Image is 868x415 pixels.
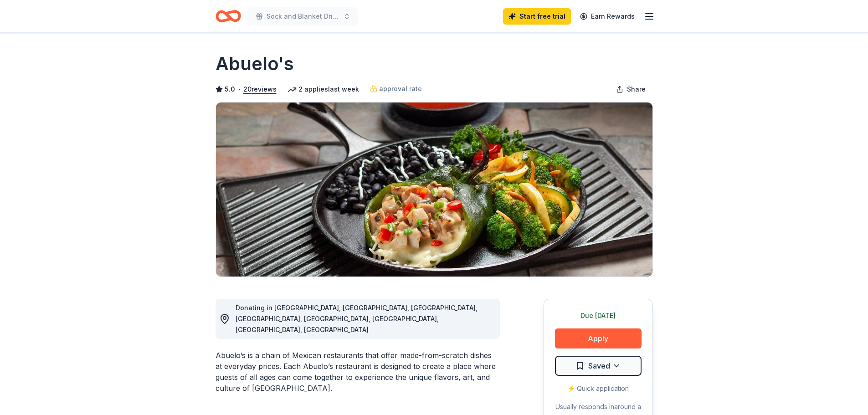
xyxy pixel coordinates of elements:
div: ⚡️ Quick application [555,383,642,394]
span: • [237,86,241,93]
a: Earn Rewards [575,8,640,25]
span: Share [627,84,646,95]
div: Due [DATE] [555,310,642,321]
button: Sock and Blanket Drive [248,7,358,26]
a: Start free trial [503,8,571,25]
span: Saved [588,360,610,372]
span: approval rate [379,83,422,94]
button: Apply [555,328,642,348]
span: Donating in [GEOGRAPHIC_DATA], [GEOGRAPHIC_DATA], [GEOGRAPHIC_DATA], [GEOGRAPHIC_DATA], [GEOGRAPH... [236,304,478,333]
button: Share [609,80,653,98]
a: Home [216,5,241,27]
button: 20reviews [243,84,277,95]
span: Sock and Blanket Drive [267,11,339,22]
img: Image for Abuelo's [216,102,652,277]
h1: Abuelo's [216,51,294,77]
div: Abuelo’s is a chain of Mexican restaurants that offer made-from-scratch dishes at everyday prices... [216,350,500,394]
button: Saved [555,356,642,376]
span: 5.0 [225,84,235,95]
a: approval rate [370,83,422,94]
div: 2 applies last week [288,84,359,95]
